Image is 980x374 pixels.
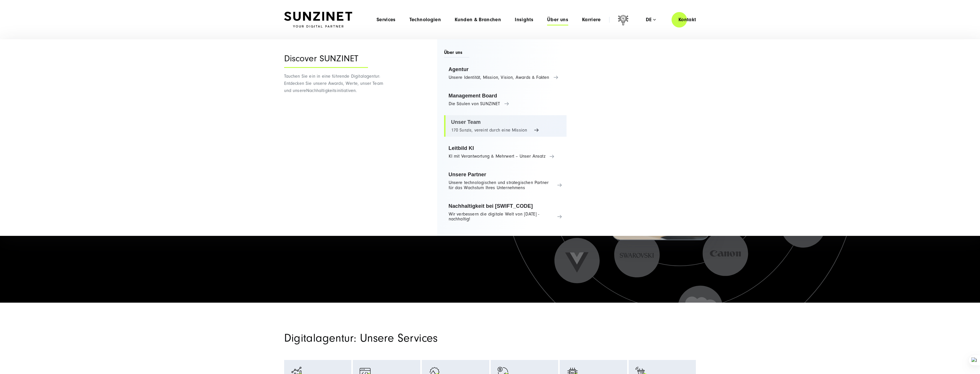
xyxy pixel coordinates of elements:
[444,141,567,163] a: Leitbild KI KI mit Verantwortung & Mehrwert – Unser Ansatz
[672,11,703,28] a: Kontakt
[547,17,568,23] a: Über uns
[284,12,352,28] img: SUNZINET Full Service Digital Agentur
[444,49,470,58] span: Über uns
[455,17,501,23] a: Kunden & Branchen
[582,17,601,23] a: Karriere
[409,17,441,23] a: Technologien
[515,17,533,23] a: Insights
[284,331,556,345] h2: Digitalagentur: Unsere Services
[377,17,396,23] a: Services
[444,168,567,195] a: Unsere Partner Unsere technologischen und strategischen Partner für das Wachstum Ihres Unternehmens
[444,89,567,111] a: Management Board Die Säulen von SUNZINET
[284,39,391,236] div: Nachhaltigkeitsinitiativen.
[284,54,368,68] div: Discover SUNZINET
[646,17,656,23] div: de
[284,74,383,93] span: Tauchen Sie ein in eine führende Digitalagentur: Entdecken Sie unsere Awards, Werte, unser Team u...
[444,62,567,84] a: Agentur Unsere Identität, Mission, Vision, Awards & Fakten
[444,115,567,137] a: Unser Team 170 Sunzis, vereint durch eine Mission
[444,199,567,226] a: Nachhaltigkeit bei [SWIFT_CODE] Wir verbessern die digitale Welt von [DATE] - nachhaltig!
